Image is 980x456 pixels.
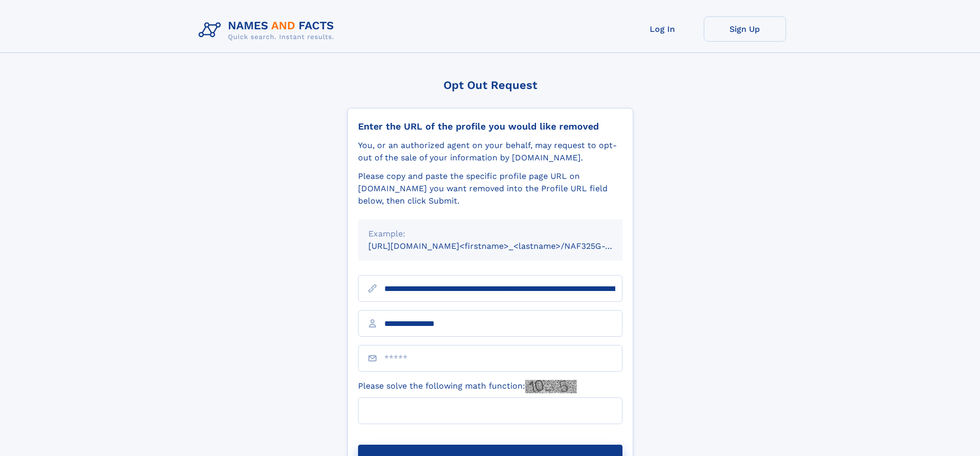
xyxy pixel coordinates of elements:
label: Please solve the following math function: [358,380,577,393]
div: You, or an authorized agent on your behalf, may request to opt-out of the sale of your informatio... [358,139,622,164]
div: Please copy and paste the specific profile page URL on [DOMAIN_NAME] you want removed into the Pr... [358,170,622,207]
img: Logo Names and Facts [194,16,343,44]
div: Example: [368,228,612,240]
a: Log In [621,16,704,42]
small: [URL][DOMAIN_NAME]<firstname>_<lastname>/NAF325G-xxxxxxxx [368,241,642,251]
a: Sign Up [704,16,786,42]
div: Opt Out Request [347,79,633,92]
div: Enter the URL of the profile you would like removed [358,121,622,132]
